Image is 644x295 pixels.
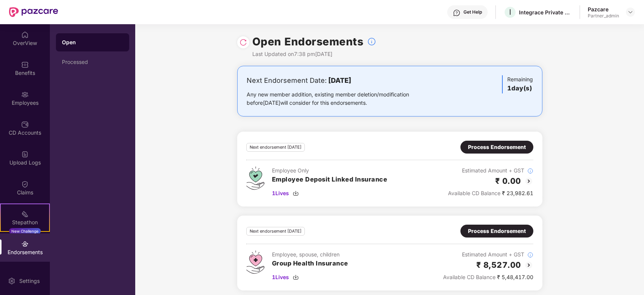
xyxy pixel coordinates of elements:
[448,190,500,196] span: Available CD Balance
[502,75,533,93] div: Remaining
[443,274,496,280] span: Available CD Balance
[247,75,433,86] div: Next Endorsement Date:
[21,180,29,188] img: svg+xml;base64,PHN2ZyBpZD0iQ2xhaW0iIHhtbG5zPSJodHRwOi8vd3d3LnczLm9yZy8yMDAwL3N2ZyIgd2lkdGg9IjIwIi...
[62,39,123,46] div: Open
[9,228,41,234] div: New Challenge
[507,84,533,93] h3: 1 day(s)
[527,252,533,258] img: svg+xml;base64,PHN2ZyBpZD0iSW5mb18tXzMyeDMyIiBkYXRhLW5hbWU9IkluZm8gLSAzMngzMiIgeG1sbnM9Imh0dHA6Ly...
[524,177,533,186] img: svg+xml;base64,PHN2ZyBpZD0iQmFjay0yMHgyMCIgeG1sbnM9Imh0dHA6Ly93d3cudzMub3JnLzIwMDAvc3ZnIiB3aWR0aD...
[468,227,526,235] div: Process Endorsement
[519,9,572,16] div: Integrace Private Limited
[8,277,15,285] img: svg+xml;base64,PHN2ZyBpZD0iU2V0dGluZy0yMHgyMCIgeG1sbnM9Imh0dHA6Ly93d3cudzMub3JnLzIwMDAvc3ZnIiB3aW...
[588,6,619,13] div: Pazcare
[252,33,364,50] h1: Open Endorsements
[463,9,482,15] div: Get Help
[495,175,521,187] h2: ₹ 0.00
[246,166,264,190] img: svg+xml;base64,PHN2ZyB4bWxucz0iaHR0cDovL3d3dy53My5vcmcvMjAwMC9zdmciIHdpZHRoPSI0Ny43MTQiIGhlaWdodD...
[293,274,299,280] img: svg+xml;base64,PHN2ZyBpZD0iRG93bmxvYWQtMzJ4MzIiIHhtbG5zPSJodHRwOi8vd3d3LnczLm9yZy8yMDAwL3N2ZyIgd2...
[21,91,29,98] img: svg+xml;base64,PHN2ZyBpZD0iRW1wbG95ZWVzIiB4bWxucz0iaHR0cDovL3d3dy53My5vcmcvMjAwMC9zdmciIHdpZHRoPS...
[453,9,460,17] img: svg+xml;base64,PHN2ZyBpZD0iSGVscC0zMngzMiIgeG1sbnM9Imh0dHA6Ly93d3cudzMub3JnLzIwMDAvc3ZnIiB3aWR0aD...
[367,37,376,46] img: svg+xml;base64,PHN2ZyBpZD0iSW5mb18tXzMyeDMyIiBkYXRhLW5hbWU9IkluZm8gLSAzMngzMiIgeG1sbnM9Imh0dHA6Ly...
[21,121,29,128] img: svg+xml;base64,PHN2ZyBpZD0iQ0RfQWNjb3VudHMiIGRhdGEtbmFtZT0iQ0QgQWNjb3VudHMiIHhtbG5zPSJodHRwOi8vd3...
[524,261,533,270] img: svg+xml;base64,PHN2ZyBpZD0iQmFjay0yMHgyMCIgeG1sbnM9Imh0dHA6Ly93d3cudzMub3JnLzIwMDAvc3ZnIiB3aWR0aD...
[272,166,388,175] div: Employee Only
[328,76,351,84] b: [DATE]
[509,8,511,17] span: I
[272,189,289,197] span: 1 Lives
[239,39,247,46] img: svg+xml;base64,PHN2ZyBpZD0iUmVsb2FkLTMyeDMyIiB4bWxucz0iaHR0cDovL3d3dy53My5vcmcvMjAwMC9zdmciIHdpZH...
[21,31,29,39] img: svg+xml;base64,PHN2ZyBpZD0iSG9tZSIgeG1sbnM9Imh0dHA6Ly93d3cudzMub3JnLzIwMDAvc3ZnIiB3aWR0aD0iMjAiIG...
[448,166,533,175] div: Estimated Amount + GST
[272,250,348,259] div: Employee, spouse, children
[627,9,633,15] img: svg+xml;base64,PHN2ZyBpZD0iRHJvcGRvd24tMzJ4MzIiIHhtbG5zPSJodHRwOi8vd3d3LnczLm9yZy8yMDAwL3N2ZyIgd2...
[476,259,521,271] h2: ₹ 8,527.00
[247,90,433,107] div: Any new member addition, existing member deletion/modification before [DATE] will consider for th...
[17,277,42,285] div: Settings
[21,151,29,158] img: svg+xml;base64,PHN2ZyBpZD0iVXBsb2FkX0xvZ3MiIGRhdGEtbmFtZT0iVXBsb2FkIExvZ3MiIHhtbG5zPSJodHRwOi8vd3...
[468,143,526,151] div: Process Endorsement
[293,190,299,196] img: svg+xml;base64,PHN2ZyBpZD0iRG93bmxvYWQtMzJ4MzIiIHhtbG5zPSJodHRwOi8vd3d3LnczLm9yZy8yMDAwL3N2ZyIgd2...
[272,259,348,269] h3: Group Health Insurance
[246,143,305,152] div: Next endorsement [DATE]
[246,227,305,236] div: Next endorsement [DATE]
[21,210,29,218] img: svg+xml;base64,PHN2ZyB4bWxucz0iaHR0cDovL3d3dy53My5vcmcvMjAwMC9zdmciIHdpZHRoPSIyMSIgaGVpZ2h0PSIyMC...
[527,168,533,174] img: svg+xml;base64,PHN2ZyBpZD0iSW5mb18tXzMyeDMyIiBkYXRhLW5hbWU9IkluZm8gLSAzMngzMiIgeG1sbnM9Imh0dHA6Ly...
[62,59,123,65] div: Processed
[9,7,58,17] img: New Pazcare Logo
[21,61,29,68] img: svg+xml;base64,PHN2ZyBpZD0iQmVuZWZpdHMiIHhtbG5zPSJodHRwOi8vd3d3LnczLm9yZy8yMDAwL3N2ZyIgd2lkdGg9Ij...
[21,240,29,248] img: svg+xml;base64,PHN2ZyBpZD0iRW5kb3JzZW1lbnRzIiB4bWxucz0iaHR0cDovL3d3dy53My5vcmcvMjAwMC9zdmciIHdpZH...
[252,50,377,58] div: Last Updated on 7:38 pm[DATE]
[246,250,264,274] img: svg+xml;base64,PHN2ZyB4bWxucz0iaHR0cDovL3d3dy53My5vcmcvMjAwMC9zdmciIHdpZHRoPSI0Ny43MTQiIGhlaWdodD...
[1,219,49,226] div: Stepathon
[588,13,619,19] div: Partner_admin
[272,175,388,185] h3: Employee Deposit Linked Insurance
[272,273,289,281] span: 1 Lives
[443,273,533,281] div: ₹ 5,48,417.00
[443,250,533,259] div: Estimated Amount + GST
[448,189,533,197] div: ₹ 23,982.61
